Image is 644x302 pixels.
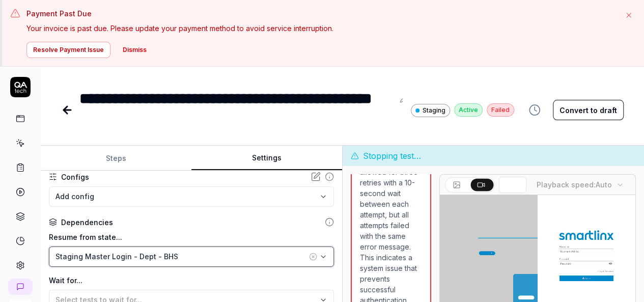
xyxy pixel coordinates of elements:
[553,100,624,120] button: Convert to draft
[423,106,445,115] span: Staging
[454,103,483,117] div: Active
[26,42,110,58] button: Resolve Payment Issue
[8,279,33,295] a: New conversation
[61,217,113,228] div: Dependencies
[363,150,421,162] span: Stopping test…
[191,146,342,171] button: Settings
[49,275,334,286] label: Wait for...
[49,246,334,267] button: Staging Master Login - Dept - BHS
[117,42,153,58] button: Dismiss
[61,172,89,182] div: Configs
[487,103,514,117] div: Failed
[49,232,334,242] label: Resume from state...
[55,251,307,262] div: Staging Master Login - Dept - BHS
[537,179,612,190] div: Playback speed:
[411,103,450,117] a: Staging
[26,8,615,19] h3: Payment Past Due
[522,100,547,120] button: View version history
[26,23,615,34] p: Your invoice is past due. Please update your payment method to avoid service interruption.
[41,146,191,171] button: Steps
